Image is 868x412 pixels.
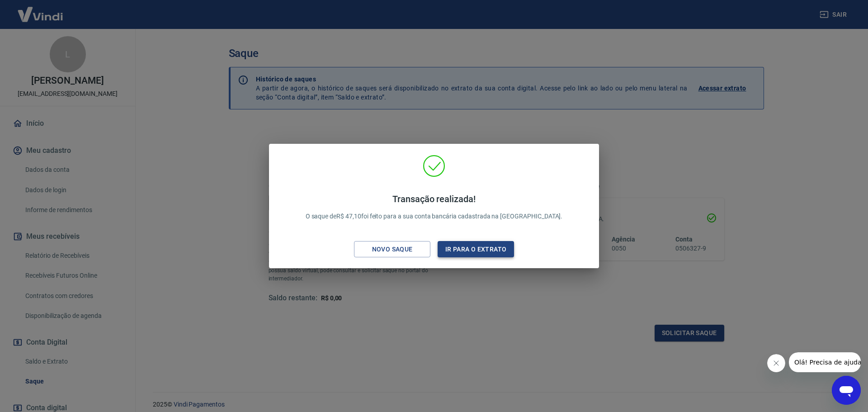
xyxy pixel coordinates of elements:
[832,376,861,405] iframe: Botão para abrir a janela de mensagens
[5,6,76,14] span: Olá! Precisa de ajuda?
[306,194,563,204] h4: Transação realizada!
[306,194,563,221] p: O saque de R$ 47,10 foi feito para a sua conta bancária cadastrada na [GEOGRAPHIC_DATA].
[438,241,514,258] button: Ir para o extrato
[361,244,424,255] div: Novo saque
[789,352,861,372] iframe: Mensagem da empresa
[354,241,430,258] button: Novo saque
[767,354,785,372] iframe: Fechar mensagem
